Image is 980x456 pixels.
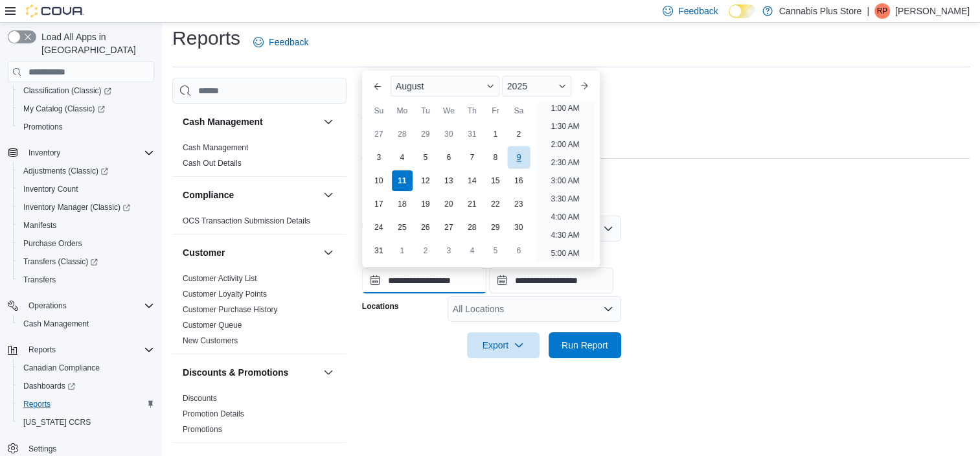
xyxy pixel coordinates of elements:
div: day-2 [415,240,436,261]
div: day-6 [439,147,459,168]
button: Next month [574,76,595,97]
div: day-4 [392,147,413,168]
button: Run Report [549,332,621,358]
span: RP [877,3,888,19]
li: 4:30 AM [545,227,584,243]
div: day-28 [462,217,483,238]
li: 3:30 AM [545,191,584,207]
span: Adjustments (Classic) [18,163,154,179]
h3: Compliance [183,188,234,201]
span: Canadian Compliance [23,363,100,373]
div: day-11 [392,170,413,191]
span: Inventory [28,148,60,158]
button: Cash Management [321,114,336,130]
span: Adjustments (Classic) [23,166,108,176]
span: Transfers [23,275,56,285]
h3: Discounts & Promotions [183,366,288,379]
li: 5:00 AM [545,245,584,261]
div: Cash Management [172,140,347,176]
span: Transfers [18,272,154,288]
div: day-12 [415,170,436,191]
div: day-31 [462,124,483,144]
div: Button. Open the month selector. August is currently selected. [391,76,499,97]
span: Cash Out Details [183,158,242,168]
button: Transfers [13,271,159,289]
button: Inventory [23,145,65,161]
li: 3:00 AM [545,173,584,188]
button: Reports [3,341,159,359]
span: Customer Loyalty Points [183,289,267,299]
a: New Customers [183,336,238,345]
span: Canadian Compliance [18,360,154,376]
a: Customer Activity List [183,274,257,283]
ul: Time [536,102,595,262]
span: Cash Management [183,142,248,153]
div: day-24 [369,217,389,238]
h1: Reports [172,25,240,51]
a: Dashboards [18,378,80,394]
span: New Customers [183,336,238,346]
a: Promotions [183,425,222,434]
a: Cash Management [183,143,248,152]
button: Open list of options [603,304,613,314]
div: day-6 [508,240,529,261]
div: day-5 [485,240,506,261]
a: Feedback [248,29,313,55]
div: day-31 [369,240,389,261]
a: Manifests [18,218,62,233]
div: day-28 [392,124,413,144]
button: Export [467,332,540,358]
p: [PERSON_NAME] [895,3,970,19]
span: Promotion Details [183,409,244,419]
div: Compliance [172,213,347,234]
a: Adjustments (Classic) [13,162,159,180]
span: Manifests [23,220,56,231]
div: Ray Perry [874,3,890,19]
span: Run Report [562,339,608,352]
span: Purchase Orders [18,236,154,251]
a: Reports [18,396,56,412]
span: Purchase Orders [23,238,82,249]
div: day-26 [415,217,436,238]
li: 2:30 AM [545,155,584,170]
div: day-10 [369,170,389,191]
span: Inventory Count [18,181,154,197]
span: Customer Queue [183,320,242,330]
div: day-5 [415,147,436,168]
span: Dark Mode [729,18,729,19]
li: 4:00 AM [545,209,584,225]
button: Operations [23,298,72,313]
span: Transfers (Classic) [23,256,98,267]
div: Mo [392,100,413,121]
span: Reports [23,399,51,409]
div: day-7 [462,147,483,168]
a: Promotions [18,119,68,135]
button: Compliance [321,187,336,203]
a: Transfers [18,272,61,288]
li: 1:30 AM [545,119,584,134]
span: Operations [28,301,67,311]
div: day-15 [485,170,506,191]
input: Dark Mode [729,5,756,18]
span: 2025 [507,81,527,91]
div: day-9 [507,146,530,169]
a: Inventory Manager (Classic) [13,198,159,216]
span: Discounts [183,393,217,404]
a: [US_STATE] CCRS [18,415,96,430]
div: Th [462,100,483,121]
span: Classification (Classic) [18,83,154,98]
span: Export [475,332,532,358]
span: Reports [28,345,56,355]
button: Inventory Count [13,180,159,198]
label: Locations [362,301,399,312]
button: Reports [23,342,61,358]
span: Inventory Manager (Classic) [18,199,154,215]
span: Inventory Count [23,184,78,194]
span: Classification (Classic) [23,85,111,96]
span: Inventory [23,145,154,161]
a: Classification (Classic) [18,83,117,98]
button: [US_STATE] CCRS [13,413,159,431]
img: Cova [26,5,84,17]
span: My Catalog (Classic) [18,101,154,117]
div: day-14 [462,170,483,191]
